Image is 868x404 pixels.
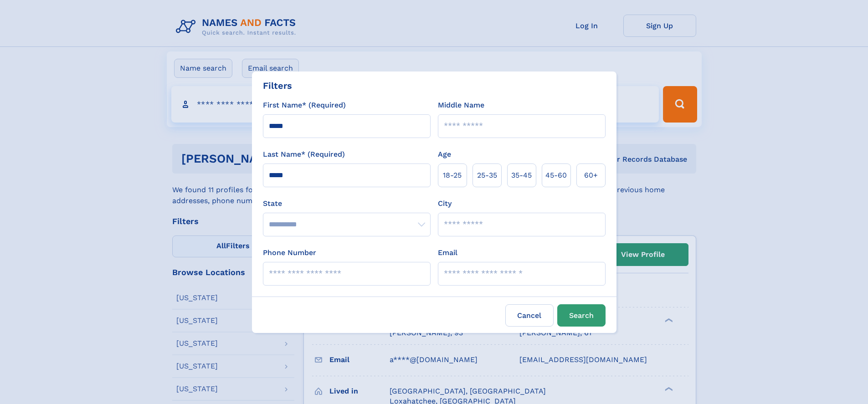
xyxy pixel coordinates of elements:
[263,79,292,92] div: Filters
[263,247,316,258] label: Phone Number
[438,198,452,209] label: City
[584,170,598,181] span: 60+
[477,170,497,181] span: 25‑35
[263,100,346,111] label: First Name* (Required)
[443,170,462,181] span: 18‑25
[505,304,554,327] label: Cancel
[557,304,606,327] button: Search
[511,170,532,181] span: 35‑45
[438,247,457,258] label: Email
[438,100,484,111] label: Middle Name
[545,170,567,181] span: 45‑60
[263,149,345,160] label: Last Name* (Required)
[438,149,451,160] label: Age
[263,198,431,209] label: State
